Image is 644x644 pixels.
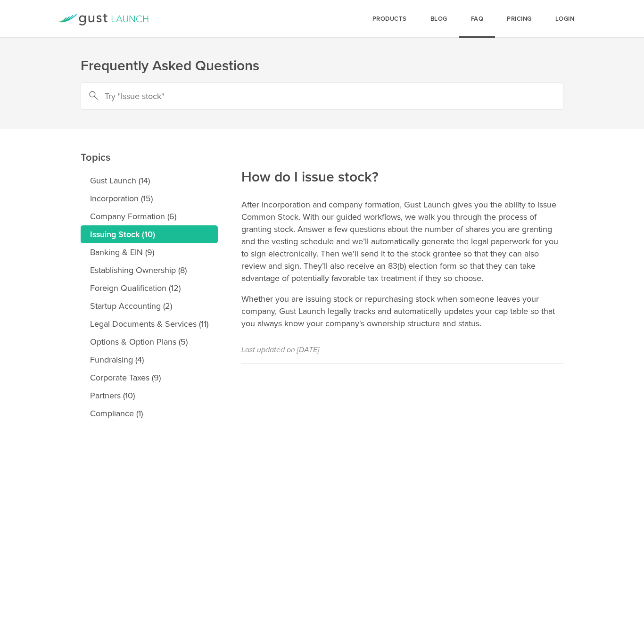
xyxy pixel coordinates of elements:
[81,297,218,315] a: Startup Accounting (2)
[81,387,218,405] a: Partners (10)
[81,369,218,387] a: Corporate Taxes (9)
[81,405,218,422] a: Compliance (1)
[81,243,218,261] a: Banking & EIN (9)
[81,57,563,75] h1: Frequently Asked Questions
[81,190,218,207] a: Incorporation (15)
[241,104,563,187] h2: How do I issue stock?
[81,207,218,225] a: Company Formation (6)
[81,315,218,333] a: Legal Documents & Services (11)
[81,225,218,243] a: Issuing Stock (10)
[81,84,218,167] h2: Topics
[81,333,218,351] a: Options & Option Plans (5)
[241,293,563,330] p: Whether you are issuing stock or repurchasing stock when someone leaves your company, Gust Launch...
[81,279,218,297] a: Foreign Qualification (12)
[81,83,563,110] input: Try "Issue stock"
[241,198,563,284] p: After incorporation and company formation, Gust Launch gives you the ability to issue Common Stoc...
[81,261,218,279] a: Establishing Ownership (8)
[81,351,218,369] a: Fundraising (4)
[241,344,563,356] p: Last updated on [DATE]
[81,172,218,190] a: Gust Launch (14)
